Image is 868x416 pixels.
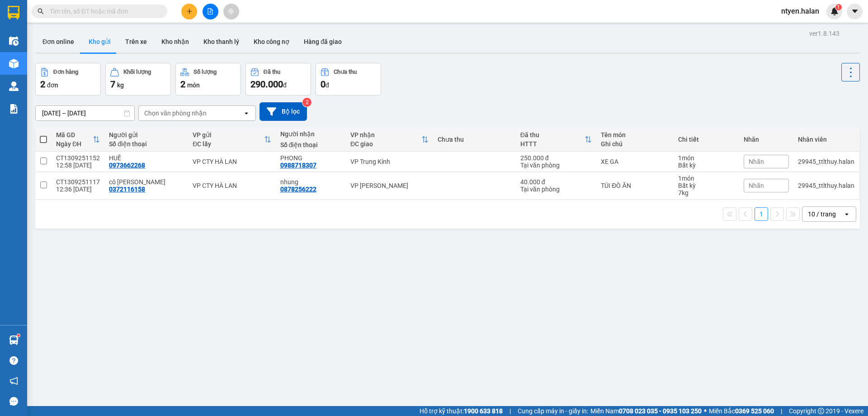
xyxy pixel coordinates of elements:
[321,79,325,90] span: 0
[38,8,44,14] span: search
[438,136,511,143] div: Chưa thu
[154,31,196,53] button: Kho nhận
[193,182,271,189] div: VP CTY HÀ LAN
[280,141,342,148] div: Số điện thoại
[9,397,18,406] span: message
[520,140,585,148] div: HTTT
[350,140,421,148] div: ĐC giao
[181,4,197,19] button: plus
[8,6,19,19] img: logo-vxr
[744,136,789,143] div: Nhãn
[193,140,264,148] div: ĐC lấy
[109,140,184,148] div: Số điện thoại
[223,4,239,19] button: aim
[516,128,597,152] th: Toggle SortBy
[40,79,45,90] span: 2
[123,69,151,75] div: Khối lượng
[774,5,826,17] span: ntyen.halan
[187,81,200,89] span: món
[109,131,184,139] div: Người gửi
[109,178,184,186] div: cô chung
[9,335,19,345] img: warehouse-icon
[601,158,669,165] div: XE GA
[843,210,850,218] svg: open
[246,31,297,53] button: Kho công nợ
[678,182,734,189] div: Bất kỳ
[36,106,134,120] input: Select a date range.
[280,178,342,186] div: nhung
[203,4,218,19] button: file-add
[818,408,824,414] span: copyright
[601,140,669,148] div: Ghi chú
[144,109,207,118] div: Chọn văn phòng nhận
[9,104,19,114] img: solution-icon
[259,102,307,121] button: Bộ lọc
[509,406,511,416] span: |
[781,406,782,416] span: |
[280,186,316,193] div: 0878256222
[798,136,854,143] div: Nhân viên
[749,182,764,189] span: Nhãn
[316,63,381,96] button: Chưa thu0đ
[50,6,156,16] input: Tìm tên, số ĐT hoặc mã đơn
[735,407,774,415] strong: 0369 525 060
[520,154,592,162] div: 250.000 đ
[755,207,768,221] button: 1
[520,131,585,139] div: Đã thu
[228,8,234,14] span: aim
[520,186,592,193] div: Tại văn phòng
[678,136,734,143] div: Chi tiết
[207,8,213,14] span: file-add
[193,131,264,139] div: VP gửi
[9,36,19,46] img: warehouse-icon
[109,154,184,162] div: HUẾ
[35,31,81,53] button: Đơn online
[283,81,287,89] span: đ
[297,31,349,53] button: Hàng đã giao
[243,110,250,117] svg: open
[709,406,774,416] span: Miền Bắc
[678,189,734,196] div: 7 kg
[53,69,78,75] div: Đơn hàng
[704,409,707,413] span: ⚪️
[302,98,311,107] sup: 2
[110,79,115,90] span: 7
[193,69,217,75] div: Số lượng
[678,162,734,169] div: Bất kỳ
[420,406,503,416] span: Hỗ trợ kỹ thuật:
[520,178,592,186] div: 40.000 đ
[280,162,316,169] div: 0988718307
[245,63,311,96] button: Đã thu290.000đ
[109,162,145,169] div: 0973662268
[851,7,859,15] span: caret-down
[56,186,100,193] div: 12:36 [DATE]
[188,128,275,152] th: Toggle SortBy
[798,182,854,189] div: 29945_ttlthuy.halan
[601,182,669,189] div: TÚI ĐÒ ĂN
[47,81,58,89] span: đơn
[280,130,342,138] div: Người nhận
[56,162,100,169] div: 12:58 [DATE]
[590,406,702,416] span: Miền Nam
[56,131,93,139] div: Mã GD
[81,31,118,53] button: Kho gửi
[350,131,421,139] div: VP nhận
[117,81,124,89] span: kg
[520,162,592,169] div: Tại văn phòng
[678,175,734,182] div: 1 món
[334,69,357,75] div: Chưa thu
[118,31,154,53] button: Trên xe
[518,406,588,416] span: Cung cấp máy in - giấy in:
[56,154,100,162] div: CT1309251152
[847,4,863,19] button: caret-down
[808,210,836,219] div: 10 / trang
[464,407,503,415] strong: 1900 633 818
[52,128,104,152] th: Toggle SortBy
[601,131,669,139] div: Tên món
[830,7,839,15] img: icon-new-feature
[9,356,18,365] span: question-circle
[56,140,93,148] div: Ngày ĐH
[9,81,19,91] img: warehouse-icon
[186,8,193,14] span: plus
[250,79,283,90] span: 290.000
